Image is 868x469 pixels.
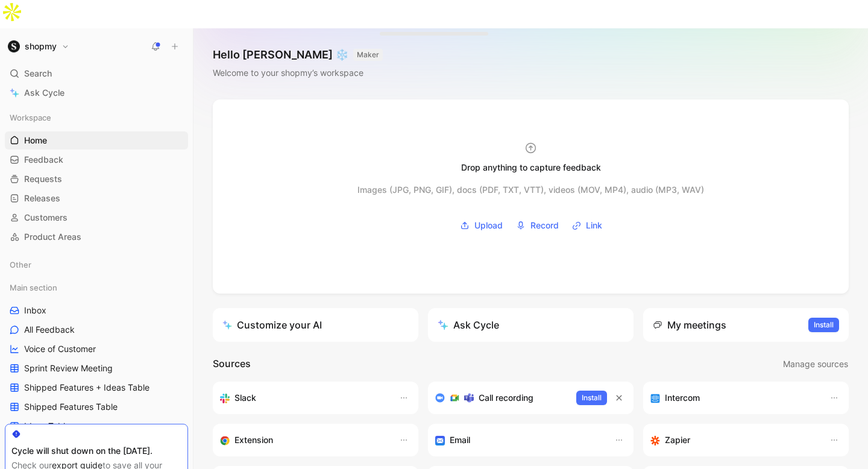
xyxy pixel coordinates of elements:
[234,391,256,405] h3: Slack
[783,357,848,371] span: Manage sources
[10,259,31,271] span: Other
[234,433,273,447] h3: Extension
[11,444,181,458] div: Cycle will shut down on the [DATE].
[24,420,70,432] span: Ideas Table
[5,256,188,274] div: Other
[10,112,51,124] span: Workspace
[450,433,470,447] h3: Email
[5,151,188,169] a: Feedback
[5,340,188,358] a: Voice of Customer
[479,391,533,405] h3: Call recording
[24,212,68,224] span: Customers
[24,154,63,166] span: Feedback
[24,173,62,185] span: Requests
[357,183,704,197] div: Images (JPG, PNG, GIF), docs (PDF, TXT, VTT), videos (MOV, MP4), audio (MP3, WAV)
[438,318,499,332] div: Ask Cycle
[582,392,602,404] span: Install
[5,398,188,416] a: Shipped Features Table
[653,318,726,332] div: My meetings
[24,401,118,413] span: Shipped Features Table
[5,38,72,55] button: shopmyshopmy
[24,362,113,374] span: Sprint Review Meeting
[512,216,563,234] button: Record
[24,134,47,146] span: Home
[24,86,64,100] span: Ask Cycle
[5,321,188,339] a: All Feedback
[5,84,188,102] a: Ask Cycle
[461,160,601,175] div: Drop anything to capture feedback
[5,379,188,397] a: Shipped Features + Ideas Table
[586,218,602,233] span: Link
[428,308,634,342] button: Ask Cycle
[213,48,383,62] h1: Hello [PERSON_NAME] ❄️
[5,131,188,150] a: Home
[213,308,418,342] a: Customize your AI
[530,218,559,233] span: Record
[456,216,507,234] button: Upload
[24,343,96,355] span: Voice of Customer
[435,391,567,405] div: Record & transcribe meetings from Zoom, Meet & Teams.
[435,433,602,447] div: Forward emails to your feedback inbox
[5,359,188,377] a: Sprint Review Meeting
[24,231,81,243] span: Product Areas
[353,49,383,61] button: MAKER
[222,318,322,332] div: Customize your AI
[5,189,188,207] a: Releases
[24,382,149,394] span: Shipped Features + Ideas Table
[5,417,188,435] a: Ideas Table
[650,433,817,447] div: Capture feedback from thousands of sources with Zapier (survey results, recordings, sheets, etc).
[650,391,817,405] div: Sync your customers, send feedback and get updates in Intercom
[474,218,503,233] span: Upload
[5,209,188,227] a: Customers
[24,192,60,204] span: Releases
[24,304,46,316] span: Inbox
[220,391,387,405] div: Sync your customers, send feedback and get updates in Slack
[576,391,607,405] button: Install
[665,433,690,447] h3: Zapier
[5,65,188,83] div: Search
[782,356,849,372] button: Manage sources
[5,256,188,277] div: Other
[808,318,839,332] button: Install
[10,282,57,294] span: Main section
[213,66,383,80] div: Welcome to your shopmy’s workspace
[814,319,834,331] span: Install
[8,40,20,52] img: shopmy
[213,356,251,372] h2: Sources
[24,324,75,336] span: All Feedback
[220,433,387,447] div: Capture feedback from anywhere on the web
[5,279,188,297] div: Main section
[568,216,606,234] button: Link
[5,301,188,319] a: Inbox
[5,228,188,246] a: Product Areas
[25,41,57,52] h1: shopmy
[5,109,188,127] div: Workspace
[665,391,700,405] h3: Intercom
[24,66,52,81] span: Search
[5,170,188,188] a: Requests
